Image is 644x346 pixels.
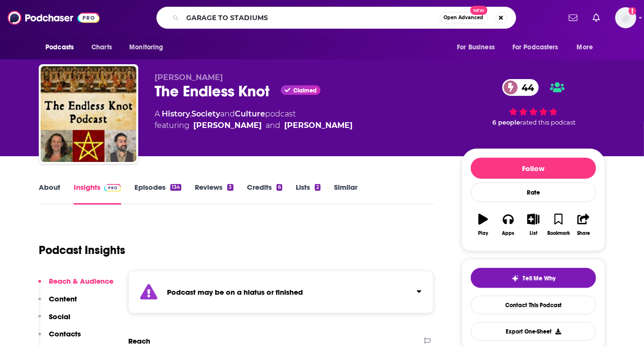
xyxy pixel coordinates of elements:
span: For Podcasters [512,41,558,54]
button: Bookmark [546,208,571,242]
div: 2 [315,184,321,191]
span: rated this podcast [521,119,576,126]
span: Claimed [293,88,317,93]
input: Search podcasts, credits, & more... [183,10,440,25]
a: Show notifications dropdown [565,10,581,26]
span: For Business [457,41,495,54]
img: User Profile [615,7,636,28]
a: Contact This Podcast [471,296,596,314]
span: featuring [155,120,353,131]
button: open menu [450,38,507,57]
button: Open AdvancedNew [440,12,488,23]
div: 134 [170,184,181,191]
span: New [470,6,488,15]
img: Podchaser - Follow, Share and Rate Podcasts [8,9,100,27]
div: 44 6 peoplerated this podcast [462,73,605,132]
a: About [39,183,60,205]
a: Charts [85,38,118,57]
button: Show profile menu [615,7,636,28]
span: Monitoring [129,41,163,54]
h2: Reach [128,336,150,346]
a: Society [191,109,220,118]
button: open menu [570,38,605,57]
img: The Endless Knot [41,66,136,162]
button: Reach & Audience [38,277,113,294]
img: tell me why sparkle [511,275,519,282]
span: , [190,109,191,118]
span: and [220,109,235,118]
span: 6 people [493,119,521,126]
a: [PERSON_NAME] [284,120,353,131]
strong: Podcast may be on a hiatus or finished [167,288,303,297]
a: Episodes134 [134,183,181,205]
img: Podchaser Pro [104,184,121,192]
span: [PERSON_NAME] [155,73,223,82]
a: Show notifications dropdown [589,10,604,26]
button: Social [38,312,70,330]
div: Bookmark [547,231,570,236]
a: Similar [334,183,357,205]
button: open menu [506,38,572,57]
button: Share [571,208,596,242]
span: More [577,41,593,54]
a: Lists2 [296,183,321,205]
section: Click to expand status details [128,271,433,313]
div: 6 [277,184,282,191]
a: [PERSON_NAME] [193,120,262,131]
div: Apps [502,231,515,236]
button: tell me why sparkleTell Me Why [471,268,596,288]
span: 44 [512,79,539,96]
span: Logged in as dmessina [615,7,636,28]
a: Culture [235,109,265,118]
span: Tell Me Why [523,275,556,282]
div: A podcast [155,108,353,131]
button: open menu [39,38,86,57]
button: Play [471,208,496,242]
span: Open Advanced [444,15,484,20]
p: Reach & Audience [49,277,113,286]
div: Share [577,231,590,236]
a: InsightsPodchaser Pro [74,183,121,205]
div: Search podcasts, credits, & more... [156,7,516,29]
p: Social [49,312,70,321]
span: and [266,120,280,131]
button: Apps [496,208,521,242]
button: Content [38,294,77,312]
a: Credits6 [247,183,282,205]
h1: Podcast Insights [39,243,125,257]
a: Reviews3 [195,183,233,205]
a: History [162,109,190,118]
span: Charts [91,41,112,54]
svg: Add a profile image [629,7,636,15]
div: Rate [471,183,596,202]
button: List [521,208,546,242]
div: Play [478,231,489,236]
button: Follow [471,158,596,179]
div: List [530,231,537,236]
button: Export One-Sheet [471,322,596,341]
p: Content [49,294,77,303]
div: 3 [227,184,233,191]
span: Podcasts [45,41,74,54]
p: Contacts [49,329,81,338]
button: open menu [122,38,176,57]
a: 44 [502,79,539,96]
